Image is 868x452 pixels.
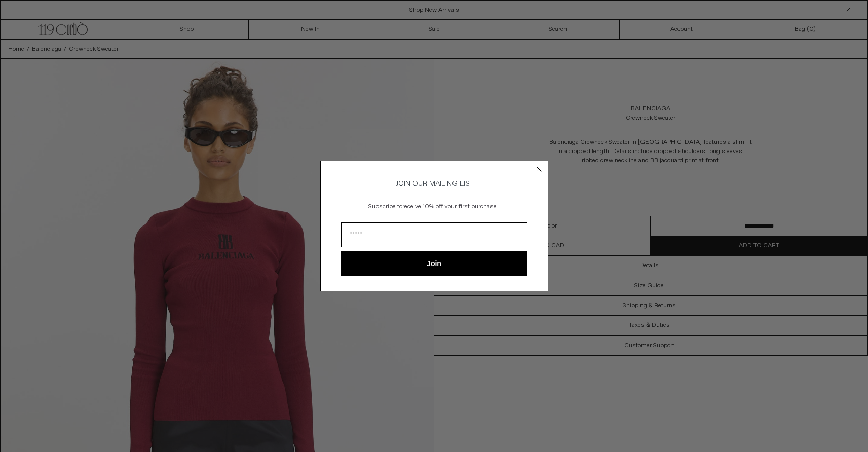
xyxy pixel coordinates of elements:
[402,203,497,211] span: receive 10% off your first purchase
[534,164,544,174] button: Close dialog
[341,251,527,276] button: Join
[368,203,402,211] span: Subscribe to
[394,179,474,189] span: JOIN OUR MAILING LIST
[341,222,527,247] input: Email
